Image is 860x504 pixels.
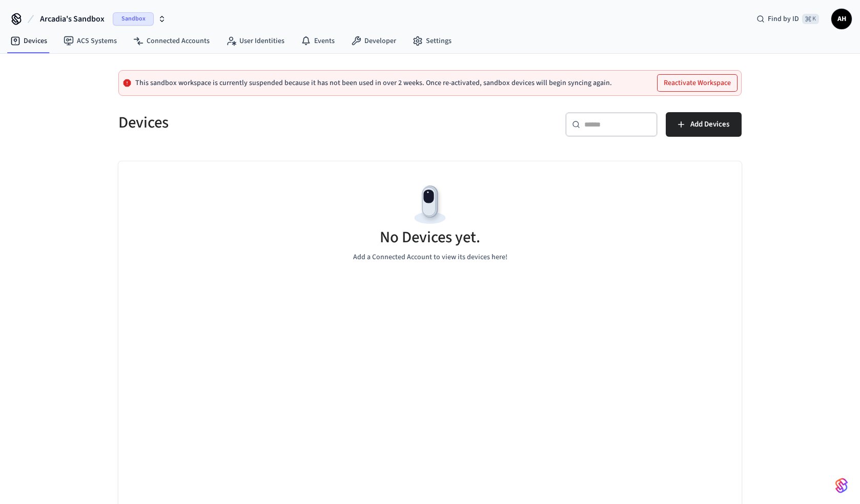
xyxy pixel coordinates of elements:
span: AH [832,10,851,28]
div: Find by ID⌘ K [748,10,827,28]
a: User Identities [218,32,293,50]
p: This sandbox workspace is currently suspended because it has not been used in over 2 weeks. Once ... [135,79,612,87]
a: ACS Systems [55,32,125,50]
a: Events [293,32,343,50]
span: Add Devices [690,118,729,131]
p: Add a Connected Account to view its devices here! [353,252,507,263]
span: Find by ID [768,14,799,24]
a: Connected Accounts [125,32,218,50]
button: Add Devices [666,112,742,137]
a: Settings [404,32,460,50]
h5: No Devices yet. [380,227,480,248]
span: Arcadia's Sandbox [40,13,105,25]
img: SeamLogoGradient.69752ec5.svg [835,477,848,494]
img: Devices Empty State [407,182,453,228]
span: ⌘ K [802,14,819,24]
a: Devices [2,32,55,50]
h5: Devices [118,112,424,133]
button: AH [831,9,852,29]
button: Reactivate Workspace [658,75,737,91]
a: Developer [343,32,404,50]
span: Sandbox [113,12,154,26]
